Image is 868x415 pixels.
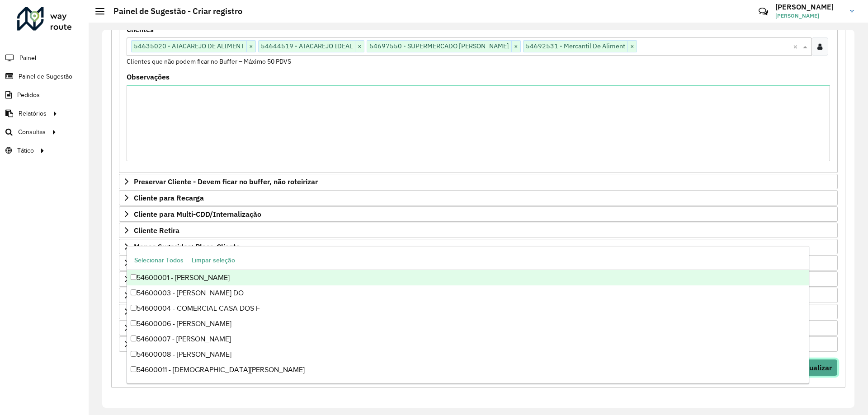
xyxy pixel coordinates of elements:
div: 54600001 - [PERSON_NAME] [127,270,809,285]
span: Pedidos [17,90,40,100]
h2: Painel de Sugestão - Criar registro [104,6,242,16]
span: × [355,41,364,52]
span: × [246,41,255,52]
a: Cliente Retira [119,223,838,238]
a: Rota Noturna/Vespertina [119,288,838,303]
div: Priorizar Cliente - Não podem ficar no buffer [119,22,838,173]
span: 54697550 - SUPERMERCADO [PERSON_NAME] [367,41,511,51]
a: Orientações Rota Vespertina Janela de horário extraordinária [119,304,838,319]
h3: [PERSON_NAME] [775,3,843,11]
span: Preservar Cliente - Devem ficar no buffer, não roteirizar [134,178,318,185]
ng-dropdown-panel: Options list [127,246,809,384]
span: Painel [19,53,36,63]
div: 54600007 - [PERSON_NAME] [127,331,809,347]
div: 54600006 - [PERSON_NAME] [127,316,809,331]
small: Clientes que não podem ficar no Buffer – Máximo 50 PDVS [127,57,291,65]
span: Cliente para Multi-CDD/Internalização [134,210,261,218]
div: 54600012 - [PERSON_NAME] [127,378,809,393]
a: Outras Orientações [119,336,838,352]
span: Mapas Sugeridos: Placa-Cliente [134,243,240,250]
div: 54600004 - COMERCIAL CASA DOS F [127,301,809,316]
a: Contato Rápido [754,2,773,21]
span: × [627,41,637,52]
span: Relatórios [19,109,47,118]
label: Observações [127,71,170,82]
span: Visualizar [799,363,832,372]
button: Visualizar [793,359,838,376]
span: [PERSON_NAME] [775,12,843,20]
a: Mapas Sugeridos: Placa-Cliente [119,239,838,254]
a: Cliente para Multi-CDD/Internalização [119,206,838,222]
span: Cliente para Recarga [134,194,204,201]
a: Pre-Roteirização AS / Orientações [119,320,838,336]
span: 54644519 - ATACAREJO IDEAL [259,41,355,51]
span: Cliente Retira [134,227,179,234]
span: × [511,41,520,52]
a: Restrições Spot: Forma de Pagamento e Perfil de Descarga/Entrega [119,271,838,287]
button: Selecionar Todos [130,253,188,267]
a: Cliente para Recarga [119,190,838,205]
a: Restrições FF: ACT [119,255,838,270]
span: Painel de Sugestão [19,72,72,81]
div: 54600011 - [DEMOGRAPHIC_DATA][PERSON_NAME] [127,362,809,378]
span: 54635020 - ATACAREJO DE ALIMENT [132,41,246,51]
div: 54600008 - [PERSON_NAME] [127,347,809,362]
button: Limpar seleção [188,253,239,267]
span: 54692531 - Mercantil De Aliment [524,41,627,51]
div: 54600003 - [PERSON_NAME] DO [127,285,809,301]
a: Preservar Cliente - Devem ficar no buffer, não roteirizar [119,174,838,189]
span: Clear all [793,41,801,52]
span: Tático [17,146,34,155]
span: Consultas [18,127,46,137]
